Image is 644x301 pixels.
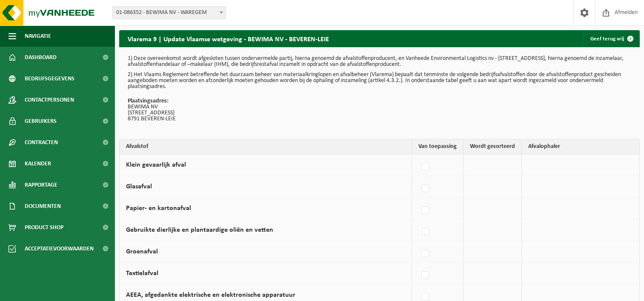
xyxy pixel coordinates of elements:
[119,30,338,47] h2: Vlarema 9 | Update Vlaamse wetgeving - BEWIMA NV - BEVEREN-LEIE
[126,292,295,298] label: AEEA, afgedankte elektrische en elektronische apparatuur
[128,98,631,122] p: BEWIMA NV [STREET_ADDRESS] 8791 BEVEREN-LEIE
[113,7,226,19] span: 01-086352 - BEWIMA NV - WAREGEM
[126,162,186,168] label: Klein gevaarlijk afval
[128,72,631,90] p: 2) Het Vlaams Reglement betreffende het duurzaam beheer van materiaalkringlopen en afvalbeheer (V...
[128,98,169,104] strong: Plaatsingsadres:
[25,68,74,89] span: Bedrijfsgegevens
[128,56,631,68] p: 1) Deze overeenkomst wordt afgesloten tussen ondervermelde partij, hierna genoemd de afvalstoffen...
[25,174,57,196] span: Rapportage
[126,183,152,190] label: Glasafval
[126,227,273,233] label: Gebruikte dierlijke en plantaardige oliën en vetten
[412,139,464,154] th: Van toepassing
[25,153,51,174] span: Kalender
[126,270,158,277] label: Textielafval
[25,26,51,47] span: Navigatie
[126,248,158,255] label: Groenafval
[120,139,412,154] th: Afvalstof
[25,132,58,153] span: Contracten
[25,89,74,111] span: Contactpersonen
[25,238,94,259] span: Acceptatievoorwaarden
[25,217,63,238] span: Product Shop
[25,47,57,68] span: Dashboard
[522,139,639,154] th: Afvalophaler
[25,111,57,132] span: Gebruikers
[584,30,639,47] a: Geef terug vrij
[126,205,191,212] label: Papier- en kartonafval
[25,196,61,217] span: Documenten
[112,6,226,19] span: 01-086352 - BEWIMA NV - WAREGEM
[464,139,522,154] th: Wordt gesorteerd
